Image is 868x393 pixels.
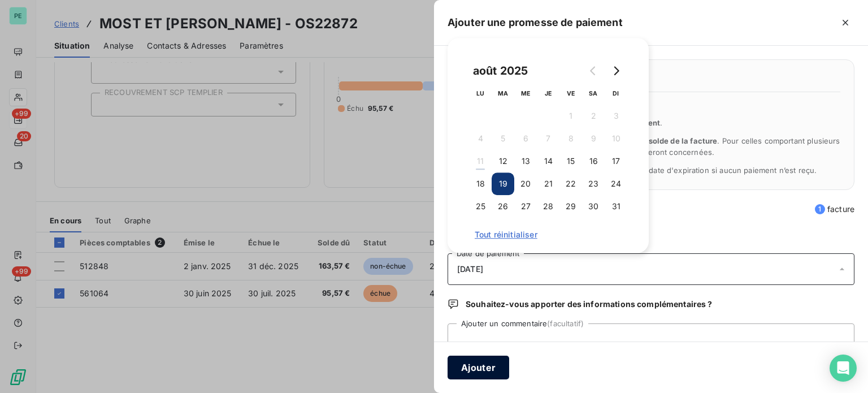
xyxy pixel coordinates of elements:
[469,82,492,105] th: lundi
[537,195,559,218] button: 28
[605,195,627,218] button: 31
[475,230,622,239] span: Tout réinitialiser
[469,172,492,195] button: 18
[492,82,514,105] th: mardi
[475,136,840,157] span: La promesse de paiement couvre . Pour celles comportant plusieurs échéances, seules les échéances...
[559,105,582,127] button: 1
[605,150,627,172] button: 17
[514,150,537,172] button: 13
[469,150,492,172] button: 11
[830,355,857,382] div: Open Intercom Messenger
[537,82,559,105] th: jeudi
[559,82,582,105] th: vendredi
[469,62,532,80] div: août 2025
[514,195,537,218] button: 27
[605,59,627,82] button: Go to next month
[582,105,605,127] button: 2
[537,150,559,172] button: 14
[469,195,492,218] button: 25
[492,127,514,150] button: 5
[466,299,712,310] span: Souhaitez-vous apporter des informations complémentaires ?
[514,127,537,150] button: 6
[582,59,605,82] button: Go to previous month
[582,195,605,218] button: 30
[448,356,509,379] button: Ajouter
[492,150,514,172] button: 12
[815,204,854,215] span: facture
[514,82,537,105] th: mercredi
[492,195,514,218] button: 26
[582,127,605,150] button: 9
[559,195,582,218] button: 29
[457,265,483,274] span: [DATE]
[537,127,559,150] button: 7
[469,127,492,150] button: 4
[492,172,514,195] button: 19
[514,172,537,195] button: 20
[605,82,627,105] th: dimanche
[815,204,825,214] span: 1
[605,172,627,195] button: 24
[448,15,623,31] h5: Ajouter une promesse de paiement
[582,172,605,195] button: 23
[605,127,627,150] button: 10
[596,136,718,145] span: l’ensemble du solde de la facture
[559,150,582,172] button: 15
[537,172,559,195] button: 21
[605,105,627,127] button: 3
[559,127,582,150] button: 8
[582,150,605,172] button: 16
[559,172,582,195] button: 22
[582,82,605,105] th: samedi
